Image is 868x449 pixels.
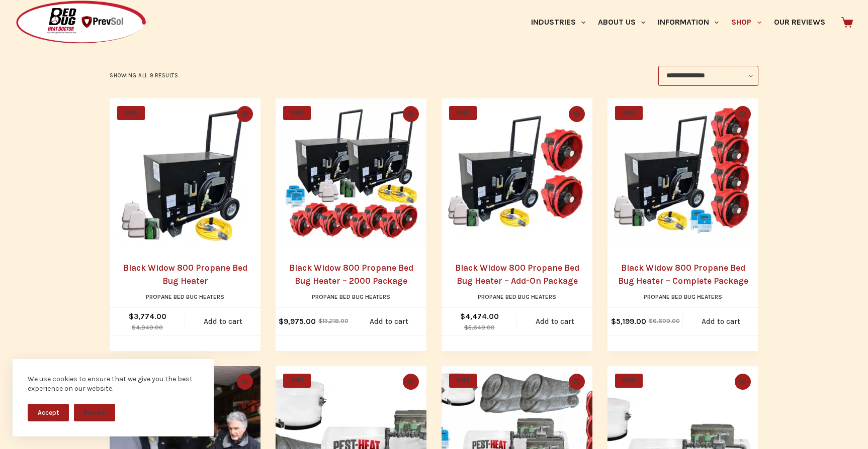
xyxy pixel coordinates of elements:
a: Black Widow 800 Propane Bed Bug Heater [110,98,261,249]
span: $ [129,312,134,321]
a: Propane Bed Bug Heaters [312,293,390,300]
bdi: 5,649.00 [464,324,495,331]
button: Quick view toggle [735,374,751,390]
button: Quick view toggle [735,106,751,122]
a: Add to cart: “Black Widow 800 Propane Bed Bug Heater - 2000 Package” [351,308,426,335]
button: Quick view toggle [237,374,253,390]
a: Add to cart: “Black Widow 800 Propane Bed Bug Heater - Add-On Package” [517,308,592,335]
p: Showing all 9 results [110,71,179,80]
button: Quick view toggle [237,106,253,122]
a: Propane Bed Bug Heaters [478,293,556,300]
select: Shop order [658,66,758,86]
a: Black Widow 800 Propane Bed Bug Heater – Complete Package [618,263,748,286]
bdi: 6,609.00 [649,317,680,324]
span: SALE [615,374,643,388]
button: Quick view toggle [569,374,585,390]
a: Black Widow 800 Propane Bed Bug Heater [123,263,247,286]
a: Propane Bed Bug Heaters [146,293,224,300]
bdi: 3,774.00 [129,312,166,321]
bdi: 9,975.00 [279,317,316,326]
span: SALE [283,374,311,388]
bdi: 13,218.00 [318,317,349,324]
button: Quick view toggle [403,374,419,390]
span: SALE [283,106,311,120]
a: Propane Bed Bug Heaters [644,293,722,300]
span: $ [649,317,653,324]
span: SALE [449,106,477,120]
a: Black Widow 800 Propane Bed Bug Heater – Add-On Package [455,263,579,286]
span: $ [318,317,322,324]
span: SALE [117,106,145,120]
a: Black Widow 800 Propane Bed Bug Heater - Add-On Package [442,98,592,249]
span: $ [132,324,136,331]
a: Add to cart: “Black Widow 800 Propane Bed Bug Heater” [185,308,261,335]
span: $ [464,324,468,331]
span: SALE [615,106,643,120]
span: $ [611,317,616,326]
a: Black Widow 800 Propane Bed Bug Heater - Complete Package [607,98,758,249]
span: SALE [449,374,477,388]
a: Black Widow 800 Propane Bed Bug Heater - 2000 Package [276,98,426,249]
bdi: 4,949.00 [132,324,163,331]
button: Quick view toggle [403,106,419,122]
div: We use cookies to ensure that we give you the best experience on our website. [28,374,199,394]
bdi: 5,199.00 [611,317,646,326]
button: Accept [28,404,69,421]
button: Decline [74,404,115,421]
bdi: 4,474.00 [460,312,499,321]
a: Add to cart: “Black Widow 800 Propane Bed Bug Heater - Complete Package” [683,308,758,335]
span: $ [460,312,465,321]
span: $ [279,317,284,326]
button: Quick view toggle [569,106,585,122]
button: Open LiveChat chat widget [8,4,38,34]
a: Black Widow 800 Propane Bed Bug Heater – 2000 Package [289,263,413,286]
